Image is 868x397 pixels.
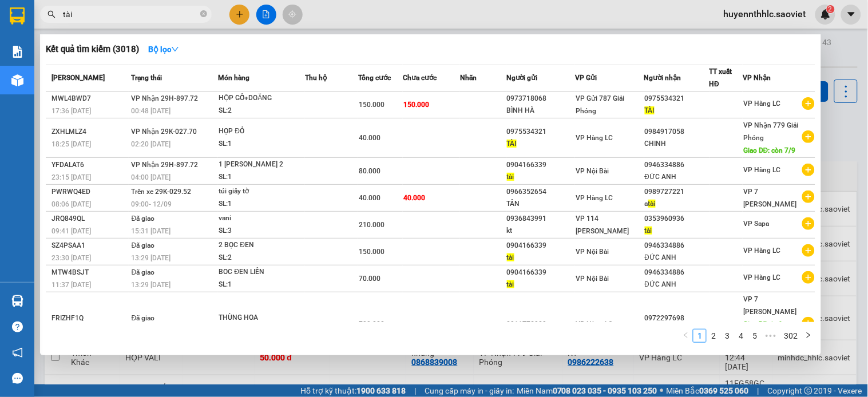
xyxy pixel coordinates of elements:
[51,227,91,235] span: 09:41 [DATE]
[507,253,514,261] span: tài
[219,252,304,264] div: SL: 2
[219,92,304,105] div: HỘP GỖ+DOĂNG
[51,240,128,252] div: SZ4PSAA1
[219,105,304,117] div: SL: 2
[46,43,139,55] h3: Kết quả tìm kiếm ( 3018 )
[171,45,179,53] span: down
[645,279,709,291] div: ĐỨC ANH
[507,126,574,138] div: 0975534321
[132,241,155,249] span: Đã giao
[645,252,709,264] div: ĐỨC ANH
[132,268,155,276] span: Đã giao
[743,220,769,228] span: VP Sapa
[403,101,429,109] span: 150.000
[802,164,815,176] span: plus-circle
[507,173,514,181] span: tài
[645,227,652,235] span: tài
[743,121,798,142] span: VP Nhận 779 Giải Phóng
[802,329,815,343] li: Next Page
[576,194,613,202] span: VP Hàng LC
[802,329,815,343] button: right
[802,217,815,230] span: plus-circle
[403,194,425,202] span: 40.000
[358,74,391,82] span: Tổng cước
[11,295,23,307] img: warehouse-icon
[51,200,91,208] span: 08:06 [DATE]
[743,273,780,281] span: VP Hàng LC
[219,198,304,211] div: SL: 1
[802,244,815,257] span: plus-circle
[735,329,747,342] a: 4
[132,140,171,148] span: 02:20 [DATE]
[648,200,656,208] span: tài
[507,280,514,288] span: tài
[575,74,597,82] span: VP Gửi
[645,213,709,225] div: 0353960936
[679,329,693,343] button: left
[200,9,207,20] span: close-circle
[743,320,783,354] span: Giao DĐ: ic 6 KM39 GỌI TRƯỚC ...
[645,267,709,279] div: 0946334886
[12,321,23,332] span: question-circle
[200,10,207,17] span: close-circle
[51,74,105,82] span: [PERSON_NAME]
[645,198,709,210] div: a
[132,200,172,208] span: 09:00 - 12/09
[359,275,381,283] span: 70.000
[359,101,385,109] span: 150.000
[645,186,709,198] div: 0989727221
[645,126,709,138] div: 0984917058
[743,295,796,316] span: VP 7 [PERSON_NAME]
[507,93,574,105] div: 0973718068
[507,198,574,210] div: TÂN
[743,166,780,174] span: VP Hàng LC
[359,167,381,175] span: 80.000
[51,254,91,262] span: 23:30 [DATE]
[720,329,734,343] li: 3
[132,314,155,322] span: Đã giao
[507,319,574,331] div: 0911772909
[12,373,23,384] span: message
[743,100,780,108] span: VP Hàng LC
[802,130,815,143] span: plus-circle
[132,215,155,223] span: Đã giao
[359,320,385,328] span: 700.000
[51,312,128,324] div: FRIZHF1Q
[576,215,629,235] span: VP 114 [PERSON_NAME]
[645,312,709,324] div: 0972297698
[132,128,197,136] span: VP Nhận 29K-027.70
[47,10,56,18] span: search
[693,329,706,342] a: 1
[132,281,171,289] span: 13:29 [DATE]
[576,167,609,175] span: VP Nội Bài
[51,93,128,105] div: MWL4BWD7
[802,190,815,203] span: plus-circle
[576,248,609,256] span: VP Nội Bài
[762,329,780,343] span: •••
[743,74,771,82] span: VP Nhận
[132,94,199,102] span: VP Nhận 29H-897.72
[51,213,128,225] div: JRQ849QL
[219,266,304,279] div: BOC ĐEN LIỀN
[576,134,613,142] span: VP Hàng LC
[748,329,761,342] a: 5
[743,146,796,154] span: Giao DĐ: còn 7/9
[645,106,655,114] span: TÀI
[507,240,574,252] div: 0904166339
[748,329,762,343] li: 5
[219,138,304,150] div: SL: 1
[780,329,801,342] a: 302
[460,74,477,82] span: Nhãn
[132,227,171,235] span: 15:31 [DATE]
[11,74,23,86] img: warehouse-icon
[132,74,162,82] span: Trạng thái
[644,74,681,82] span: Người nhận
[359,248,385,256] span: 150.000
[734,329,748,343] li: 4
[51,107,91,115] span: 17:36 [DATE]
[219,279,304,291] div: SL: 1
[359,134,381,142] span: 40.000
[507,225,574,237] div: kt
[359,221,385,229] span: 210.000
[507,105,574,117] div: BÌNH HÀ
